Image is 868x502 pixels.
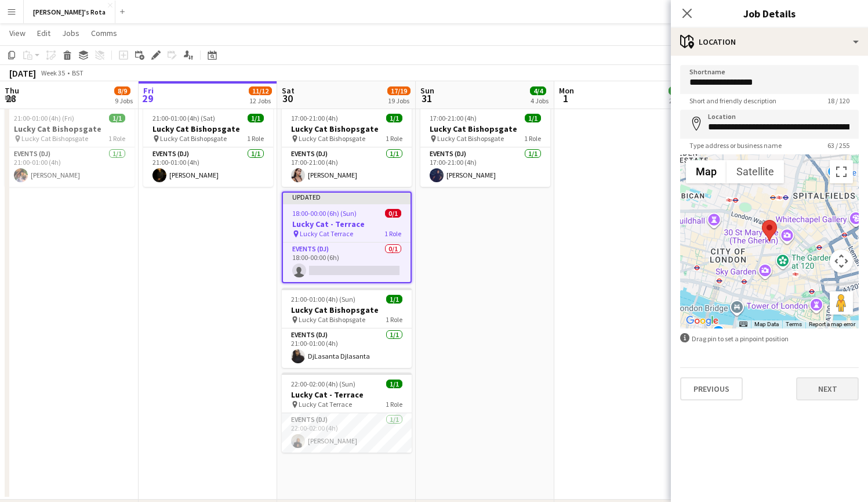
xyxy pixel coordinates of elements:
[680,141,791,150] span: Type address or business name
[247,134,264,143] span: 1 Role
[386,380,402,388] span: 1/1
[280,92,295,105] span: 30
[282,107,412,187] app-job-card: 17:00-21:00 (4h)1/1Lucky Cat Bishopsgate Lucky Cat Bishopsgate1 RoleEvents (DJ)1/117:00-21:00 (4h...
[5,107,135,187] app-job-card: 21:00-01:00 (4h) (Fri)1/1Lucky Cat Bishopsgate Lucky Cat Bishopsgate1 RoleEvents (DJ)1/121:00-01:...
[38,68,67,77] span: Week 35
[669,86,685,95] span: 2/2
[299,315,365,324] span: Lucky Cat Bishopsgate
[680,333,859,344] div: Drag pin to set a pinpoint position
[282,147,412,187] app-card-role: Events (DJ)1/117:00-21:00 (4h)[PERSON_NAME]
[385,209,401,218] span: 0/1
[300,229,353,238] span: Lucky Cat Terrace
[683,313,721,328] a: Open this area in Google Maps (opens a new window)
[671,28,868,56] div: Location
[114,86,130,95] span: 8/9
[786,321,802,327] a: Terms (opens in new tab)
[143,147,273,187] app-card-role: Events (DJ)1/121:00-01:00 (4h)[PERSON_NAME]
[282,192,412,283] div: Updated18:00-00:00 (6h) (Sun)0/1Lucky Cat - Terrace Lucky Cat Terrace1 RoleEvents (DJ)0/118:00-00...
[115,96,133,105] div: 9 Jobs
[683,313,721,328] img: Google
[32,26,55,41] a: Edit
[430,114,477,122] span: 17:00-21:00 (4h)
[283,219,411,229] h3: Lucky Cat - Terrace
[282,389,412,400] h3: Lucky Cat - Terrace
[686,160,727,183] button: Show street map
[291,114,338,122] span: 17:00-21:00 (4h)
[249,86,272,95] span: 11/12
[282,328,412,368] app-card-role: Events (DJ)1/121:00-01:00 (4h)DjLasanta Djlasanta
[282,85,295,96] span: Sat
[386,315,402,324] span: 1 Role
[388,96,410,105] div: 19 Jobs
[796,377,859,400] button: Next
[669,96,687,105] div: 2 Jobs
[727,160,784,183] button: Show satellite imagery
[248,114,264,122] span: 1/1
[109,114,125,122] span: 1/1
[299,400,352,409] span: Lucky Cat Terrace
[72,68,83,77] div: BST
[680,96,786,105] span: Short and friendly description
[9,67,36,79] div: [DATE]
[830,250,853,273] button: Map camera controls
[5,26,30,41] a: View
[680,377,743,400] button: Previous
[386,400,402,409] span: 1 Role
[141,92,154,105] span: 29
[525,114,541,122] span: 1/1
[419,92,434,105] span: 31
[5,124,135,134] h3: Lucky Cat Bishopsgate
[62,28,79,38] span: Jobs
[5,147,135,187] app-card-role: Events (DJ)1/121:00-01:00 (4h)[PERSON_NAME]
[557,92,574,105] span: 1
[21,134,88,143] span: Lucky Cat Bishopsgate
[291,380,355,388] span: 22:00-02:00 (4h) (Sun)
[420,124,550,134] h3: Lucky Cat Bishopsgate
[37,28,50,38] span: Edit
[24,1,115,23] button: [PERSON_NAME]'s Rota
[437,134,504,143] span: Lucky Cat Bishopsgate
[739,320,747,328] button: Keyboard shortcuts
[292,209,357,218] span: 18:00-00:00 (6h) (Sun)
[420,85,434,96] span: Sun
[91,28,117,38] span: Comms
[108,134,125,143] span: 1 Role
[282,305,412,315] h3: Lucky Cat Bishopsgate
[830,291,853,315] button: Drag Pegman onto the map to open Street View
[754,320,779,328] button: Map Data
[152,114,215,122] span: 21:00-01:00 (4h) (Sat)
[143,124,273,134] h3: Lucky Cat Bishopsgate
[57,26,84,41] a: Jobs
[5,85,19,96] span: Thu
[160,134,227,143] span: Lucky Cat Bishopsgate
[14,114,74,122] span: 21:00-01:00 (4h) (Fri)
[420,107,550,187] app-job-card: 17:00-21:00 (4h)1/1Lucky Cat Bishopsgate Lucky Cat Bishopsgate1 RoleEvents (DJ)1/117:00-21:00 (4h...
[386,295,402,304] span: 1/1
[249,96,271,105] div: 12 Jobs
[671,6,868,21] h3: Job Details
[143,107,273,187] div: 21:00-01:00 (4h) (Sat)1/1Lucky Cat Bishopsgate Lucky Cat Bishopsgate1 RoleEvents (DJ)1/121:00-01:...
[384,229,401,238] span: 1 Role
[143,85,154,96] span: Fri
[818,96,859,105] span: 18 / 120
[386,134,402,143] span: 1 Role
[530,86,546,95] span: 4/4
[299,134,365,143] span: Lucky Cat Bishopsgate
[291,295,355,304] span: 21:00-01:00 (4h) (Sun)
[86,26,122,41] a: Comms
[3,92,19,105] span: 28
[386,114,402,122] span: 1/1
[282,124,412,134] h3: Lucky Cat Bishopsgate
[524,134,541,143] span: 1 Role
[818,141,859,150] span: 63 / 255
[282,373,412,453] div: 22:00-02:00 (4h) (Sun)1/1Lucky Cat - Terrace Lucky Cat Terrace1 RoleEvents (DJ)1/122:00-02:00 (4h...
[282,288,412,368] app-job-card: 21:00-01:00 (4h) (Sun)1/1Lucky Cat Bishopsgate Lucky Cat Bishopsgate1 RoleEvents (DJ)1/121:00-01:...
[420,147,550,187] app-card-role: Events (DJ)1/117:00-21:00 (4h)[PERSON_NAME]
[809,321,855,327] a: Report a map error
[830,160,853,183] button: Toggle fullscreen view
[283,243,411,282] app-card-role: Events (DJ)0/118:00-00:00 (6h)
[9,28,26,38] span: View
